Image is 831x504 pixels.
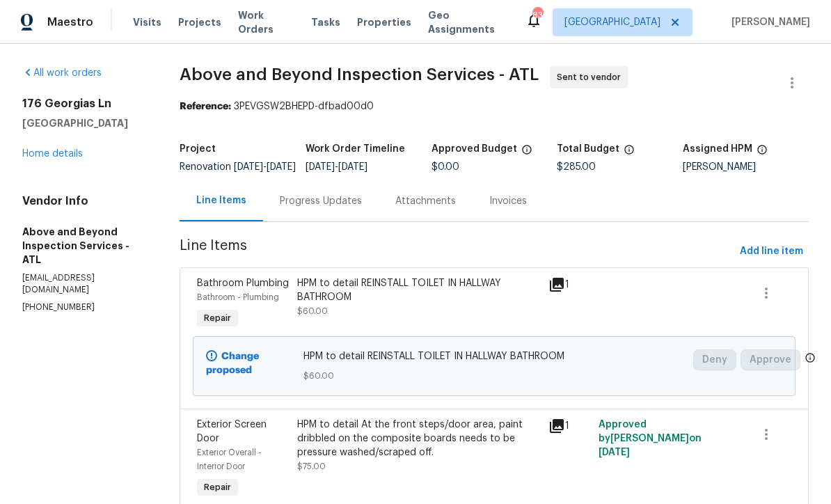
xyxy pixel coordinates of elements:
[306,162,335,172] span: [DATE]
[303,369,685,383] span: $60.00
[22,97,146,111] h2: 176 Georgias Ln
[47,15,93,29] span: Maestro
[197,278,289,288] span: Bathroom Plumbing
[557,70,626,84] span: Sent to vendor
[693,349,736,370] button: Deny
[198,311,237,325] span: Repair
[489,194,527,208] div: Invoices
[432,144,517,154] h5: Approved Budget
[180,144,216,154] h5: Project
[197,420,267,443] span: Exterior Screen Door
[557,144,619,154] h5: Total Budget
[428,8,509,36] span: Geo Assignments
[22,149,83,159] a: Home details
[624,144,635,162] span: The total cost of line items that have been proposed by Opendoor. This sum includes line items th...
[180,100,809,113] div: 3PEVGSW2BHEPD-dfbad00d0
[740,243,803,260] span: Add line item
[683,162,809,172] div: [PERSON_NAME]
[432,162,459,172] span: $0.00
[178,15,221,29] span: Projects
[133,15,161,29] span: Visits
[338,162,367,172] span: [DATE]
[297,276,540,304] div: HPM to detail REINSTALL TOILET IN HALLWAY BATHROOM
[311,17,340,27] span: Tasks
[22,225,146,267] h5: Above and Beyond Inspection Services - ATL
[306,162,367,172] span: -
[280,194,362,208] div: Progress Updates
[805,352,816,367] span: Only a market manager or an area construction manager can approve
[734,239,809,265] button: Add line item
[22,272,146,296] p: [EMAIL_ADDRESS][DOMAIN_NAME]
[548,418,590,434] div: 1
[357,15,411,29] span: Properties
[234,162,296,172] span: -
[726,15,810,29] span: [PERSON_NAME]
[238,8,294,36] span: Work Orders
[297,462,326,471] span: $75.00
[683,144,752,154] h5: Assigned HPM
[303,349,685,363] span: HPM to detail REINSTALL TOILET IN HALLWAY BATHROOM
[297,418,540,459] div: HPM to detail At the front steps/door area, paint dribbled on the composite boards needs to be pr...
[180,239,734,265] span: Line Items
[22,68,102,78] a: All work orders
[306,144,405,154] h5: Work Order Timeline
[741,349,800,370] button: Approve
[198,480,237,494] span: Repair
[599,420,702,457] span: Approved by [PERSON_NAME] on
[267,162,296,172] span: [DATE]
[548,276,590,293] div: 1
[557,162,596,172] span: $285.00
[197,448,262,471] span: Exterior Overall - Interior Door
[599,448,630,457] span: [DATE]
[206,352,259,375] b: Change proposed
[564,15,660,29] span: [GEOGRAPHIC_DATA]
[521,144,532,162] span: The total cost of line items that have been approved by both Opendoor and the Trade Partner. This...
[234,162,263,172] span: [DATE]
[532,8,542,22] div: 83
[22,116,146,130] h5: [GEOGRAPHIC_DATA]
[22,301,146,313] p: [PHONE_NUMBER]
[197,293,279,301] span: Bathroom - Plumbing
[196,194,246,207] div: Line Items
[757,144,768,162] span: The hpm assigned to this work order.
[180,66,539,83] span: Above and Beyond Inspection Services - ATL
[22,194,146,208] h4: Vendor Info
[180,102,231,111] b: Reference:
[395,194,456,208] div: Attachments
[297,307,328,315] span: $60.00
[180,162,296,172] span: Renovation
